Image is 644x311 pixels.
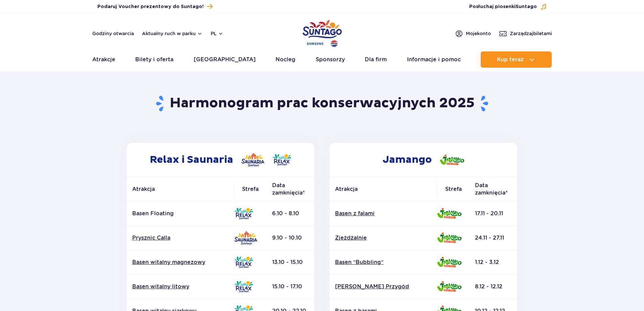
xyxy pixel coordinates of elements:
h2: Relax i Saunaria [127,143,314,177]
a: Park of Poland [303,17,342,48]
span: Posłuchaj piosenki [469,3,537,10]
p: Basen Floating [132,210,229,217]
a: Basen witalny litowy [132,283,229,290]
th: Data zamknięcia* [267,177,314,201]
td: 1.12 - 3.12 [470,250,517,274]
button: Kup teraz [481,51,552,68]
a: Nocleg [276,51,295,68]
td: 24.11 - 27.11 [470,226,517,250]
a: Godziny otwarcia [92,30,134,37]
a: Mojekonto [455,29,491,38]
span: Moje konto [466,30,491,37]
button: pl [211,30,223,37]
img: Jamango [437,257,461,267]
img: Saunaria [241,153,264,166]
img: Relax [234,257,253,268]
span: Zarządzaj biletami [510,30,552,37]
img: Jamango [440,155,464,165]
span: Podaruj Voucher prezentowy do Suntago! [97,3,204,10]
th: Data zamknięcia* [470,177,517,201]
a: Podaruj Voucher prezentowy do Suntago! [97,2,213,11]
img: Jamango [437,281,461,292]
td: 8.12 - 12.12 [470,274,517,299]
th: Atrakcja [330,177,437,201]
img: Relax [234,208,253,219]
a: Atrakcje [92,51,115,68]
button: Posłuchaj piosenkiSuntago [469,3,547,10]
td: 13.10 - 15.10 [267,250,314,274]
td: 15.10 - 17.10 [267,274,314,299]
a: Basen witalny magnezowy [132,259,229,266]
a: [GEOGRAPHIC_DATA] [194,51,256,68]
img: Jamango [437,232,461,243]
span: Suntago [516,4,537,9]
img: Relax [234,281,253,292]
h2: Jamango [330,143,517,177]
a: Basen z falami [335,210,432,217]
a: Zarządzajbiletami [499,29,552,38]
td: 9.10 - 10.10 [267,226,314,250]
th: Strefa [437,177,470,201]
th: Strefa [234,177,267,201]
a: Sponsorzy [316,51,345,68]
a: [PERSON_NAME] Przygód [335,283,432,290]
button: Aktualny ruch w parku [142,31,202,36]
span: Kup teraz [497,57,524,63]
img: Saunaria [234,231,257,245]
a: Bilety i oferta [135,51,173,68]
a: Zjeżdżalnie [335,234,432,242]
td: 6.10 - 8.10 [267,201,314,226]
img: Relax [272,154,291,165]
a: Basen “Bubbling” [335,259,432,266]
h1: Harmonogram prac konserwacyjnych 2025 [124,95,520,112]
a: Prysznic Calla [132,234,229,242]
td: 17.11 - 20.11 [470,201,517,226]
img: Jamango [437,208,461,219]
th: Atrakcja [127,177,234,201]
a: Dla firm [365,51,387,68]
a: Informacje i pomoc [407,51,461,68]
